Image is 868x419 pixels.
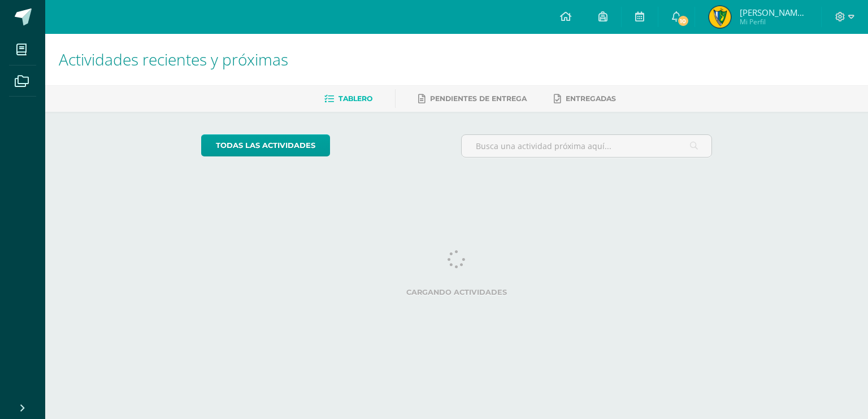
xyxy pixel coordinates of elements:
span: Tablero [338,94,372,103]
label: Cargando actividades [201,288,713,296]
a: todas las Actividades [201,134,330,156]
span: [PERSON_NAME] de [PERSON_NAME] [740,7,808,18]
a: Tablero [324,90,372,108]
input: Busca una actividad próxima aquí... [462,135,712,157]
a: Pendientes de entrega [418,90,527,108]
span: Pendientes de entrega [430,94,527,103]
span: Actividades recientes y próximas [59,49,288,70]
span: 10 [676,15,689,27]
span: Mi Perfil [740,17,808,27]
img: 66b578f2ac8d6e925eb783f443b10c86.png [709,6,731,28]
span: Entregadas [566,94,616,103]
a: Entregadas [554,90,616,108]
